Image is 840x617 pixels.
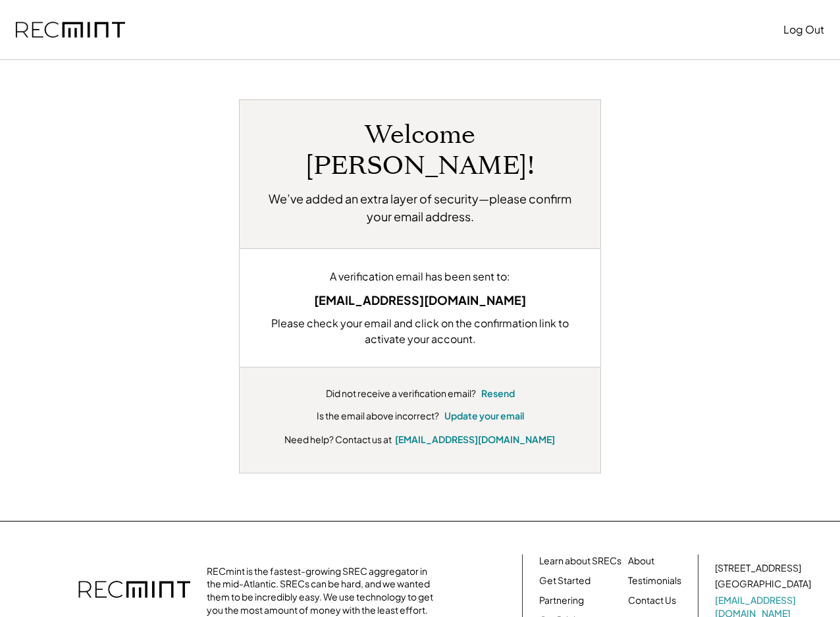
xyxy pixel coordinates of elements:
a: Get Started [539,574,591,587]
div: [STREET_ADDRESS] [715,562,801,575]
a: Testimonials [628,574,681,587]
h2: We’ve added an extra layer of security—please confirm your email address. [259,190,581,225]
img: recmint-logotype%403x.png [16,22,125,38]
button: Log Out [783,16,824,43]
div: RECmint is the fastest-growing SREC aggregator in the mid-Atlantic. SRECs can be hard, and we wan... [207,565,440,616]
a: Contact Us [628,594,676,607]
img: recmint-logotype%403x.png [78,568,190,614]
div: [EMAIL_ADDRESS][DOMAIN_NAME] [259,291,581,309]
button: Update your email [444,410,524,423]
div: Did not receive a verification email? [326,387,476,400]
h1: Welcome [PERSON_NAME]! [259,120,581,182]
button: Resend [481,387,515,400]
a: Learn about SRECs [539,554,621,568]
div: [GEOGRAPHIC_DATA] [715,577,811,591]
a: About [628,554,654,568]
div: A verification email has been sent to: [259,269,581,284]
div: Need help? Contact us at [284,433,392,446]
a: Partnering [539,594,584,607]
div: Is the email above incorrect? [317,410,439,423]
div: Please check your email and click on the confirmation link to activate your account. [259,315,581,347]
a: [EMAIL_ADDRESS][DOMAIN_NAME] [395,433,555,445]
